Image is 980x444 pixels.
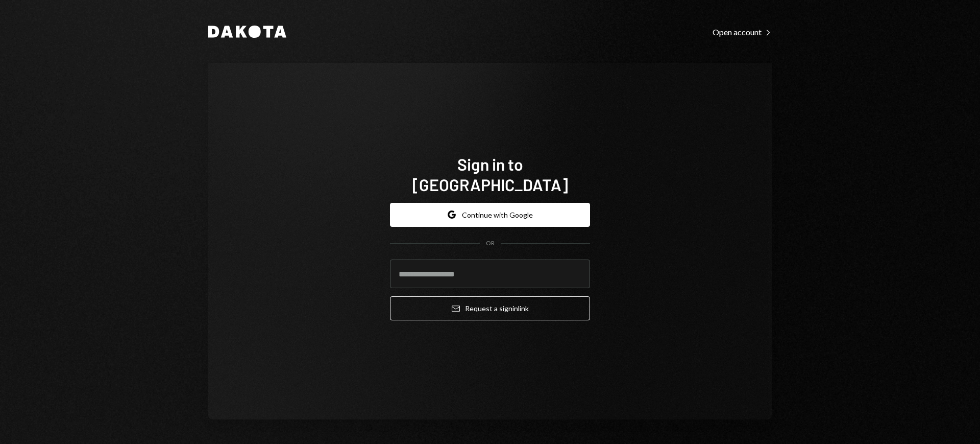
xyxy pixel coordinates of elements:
div: Open account [713,27,772,37]
button: Request a signinlink [390,296,590,320]
h1: Sign in to [GEOGRAPHIC_DATA] [390,154,590,195]
a: Open account [713,26,772,37]
div: OR [486,239,495,248]
button: Continue with Google [390,203,590,227]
